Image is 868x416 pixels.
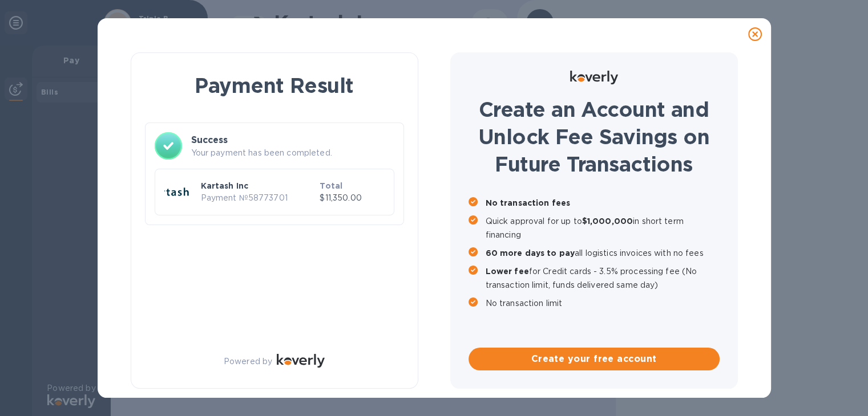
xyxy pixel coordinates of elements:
[469,348,720,370] button: Create your free account
[582,217,633,226] b: $1,000,000
[191,147,394,159] p: Your payment has been completed.
[201,180,316,191] p: Kartash Inc
[201,192,316,204] p: Payment № 58773701
[486,246,720,260] p: all logistics invoices with no fees
[486,264,720,292] p: for Credit cards - 3.5% processing fee (No transaction limit, funds delivered same day)
[486,248,575,258] b: 60 more days to pay
[486,198,571,207] b: No transaction fees
[320,192,384,204] p: $11,350.00
[478,352,710,366] span: Create your free account
[486,214,720,242] p: Quick approval for up to in short term financing
[191,133,394,147] h3: Success
[570,71,618,84] img: Logo
[469,96,720,178] h1: Create an Account and Unlock Fee Savings on Future Transactions
[224,356,272,368] p: Powered by
[486,267,529,276] b: Lower fee
[320,181,342,190] b: Total
[150,71,399,100] h1: Payment Result
[277,354,325,368] img: Logo
[486,296,720,310] p: No transaction limit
